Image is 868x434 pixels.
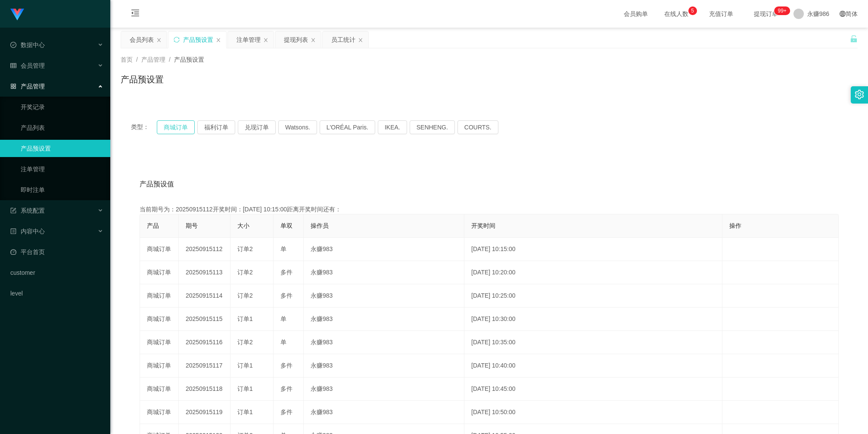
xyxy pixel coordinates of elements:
[140,308,179,331] td: 商城订单
[140,284,179,308] td: 商城订单
[278,120,317,134] button: Watsons.
[10,41,45,48] span: 数据中心
[237,315,253,322] span: 订单1
[169,56,171,63] span: /
[140,377,179,401] td: 商城订单
[179,354,230,377] td: 20250915117
[304,377,464,401] td: 永赚983
[10,63,16,69] i: 图标: table
[121,0,150,28] i: 图标: menu-fold
[464,261,722,284] td: [DATE] 10:20:00
[237,222,249,229] span: 大小
[156,38,162,43] i: 图标: close
[21,119,103,136] a: 产品列表
[10,228,45,235] span: 内容中心
[464,308,722,331] td: [DATE] 10:30:00
[774,6,790,15] sup: 291
[140,261,179,284] td: 商城订单
[10,228,16,234] i: 图标: profile
[320,120,375,134] button: L'ORÉAL Paris.
[464,331,722,354] td: [DATE] 10:35:00
[21,181,103,198] a: 即时注单
[304,354,464,377] td: 永赚983
[280,269,292,276] span: 多件
[304,261,464,284] td: 永赚983
[237,385,253,392] span: 订单1
[660,11,693,17] span: 在线人数
[729,222,741,229] span: 操作
[179,331,230,354] td: 20250915116
[840,11,846,17] i: 图标: global
[464,354,722,377] td: [DATE] 10:40:00
[141,56,165,63] span: 产品管理
[10,42,16,48] i: 图标: check-circle-o
[358,38,363,43] i: 图标: close
[157,120,195,134] button: 商城订单
[121,73,164,86] h1: 产品预设置
[136,56,138,63] span: /
[140,205,839,214] div: 当前期号为：20250915112开奖时间：[DATE] 10:15:00距离开奖时间还有：
[304,284,464,308] td: 永赚983
[263,38,268,43] i: 图标: close
[280,339,286,346] span: 单
[174,37,180,43] i: 图标: sync
[183,31,213,48] div: 产品预设置
[179,377,230,401] td: 20250915118
[280,362,292,369] span: 多件
[236,31,261,48] div: 注单管理
[237,245,253,252] span: 订单2
[186,222,198,229] span: 期号
[10,285,103,302] a: level
[691,6,694,15] p: 5
[179,401,230,424] td: 20250915119
[311,38,316,43] i: 图标: close
[284,31,308,48] div: 提现列表
[855,90,864,99] i: 图标: setting
[464,238,722,261] td: [DATE] 10:15:00
[197,120,235,134] button: 福利订单
[121,56,133,63] span: 首页
[705,11,737,17] span: 充值订单
[688,6,697,15] sup: 5
[140,354,179,377] td: 商城订单
[21,140,103,157] a: 产品预设置
[237,362,253,369] span: 订单1
[21,160,103,178] a: 注单管理
[237,269,253,276] span: 订单2
[457,120,498,134] button: COURTS.
[750,11,782,17] span: 提现订单
[280,385,292,392] span: 多件
[280,315,286,322] span: 单
[10,207,45,214] span: 系统配置
[304,238,464,261] td: 永赚983
[280,292,292,299] span: 多件
[331,31,355,48] div: 员工统计
[464,284,722,308] td: [DATE] 10:25:00
[304,401,464,424] td: 永赚983
[140,238,179,261] td: 商城订单
[304,308,464,331] td: 永赚983
[280,245,286,252] span: 单
[216,38,221,43] i: 图标: close
[280,409,292,415] span: 多件
[378,120,407,134] button: IKEA.
[130,31,154,48] div: 会员列表
[179,308,230,331] td: 20250915115
[280,222,292,229] span: 单双
[140,401,179,424] td: 商城订单
[471,222,495,229] span: 开奖时间
[464,377,722,401] td: [DATE] 10:45:00
[179,284,230,308] td: 20250915114
[174,56,204,63] span: 产品预设置
[179,261,230,284] td: 20250915113
[410,120,455,134] button: SENHENG.
[10,243,103,261] a: 图标: dashboard平台首页
[237,292,253,299] span: 订单2
[850,35,858,43] i: 图标: unlock
[237,339,253,346] span: 订单2
[140,331,179,354] td: 商城订单
[10,83,16,89] i: 图标: appstore-o
[311,222,329,229] span: 操作员
[238,120,276,134] button: 兑现订单
[10,62,45,69] span: 会员管理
